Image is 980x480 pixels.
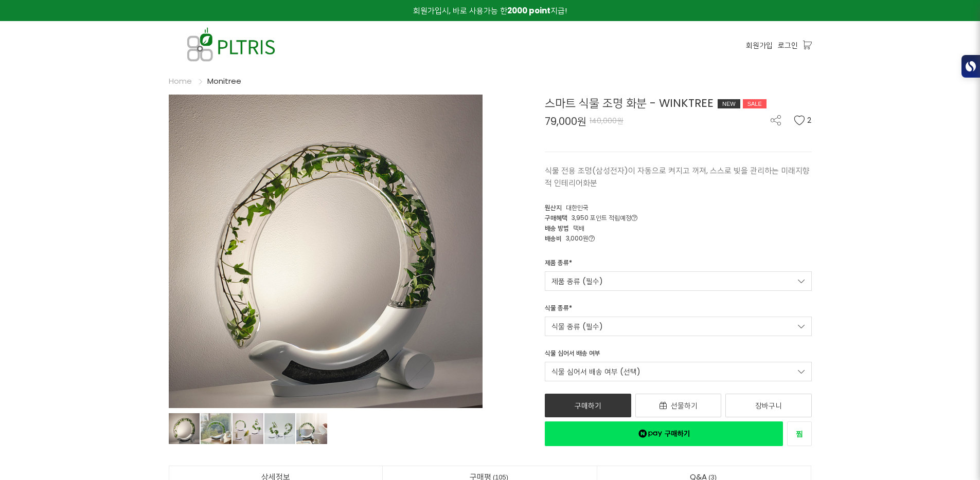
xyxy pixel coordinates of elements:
a: 회원가입 [746,40,773,51]
span: 회원가입시, 바로 사용가능 한 지급! [413,5,567,16]
a: 선물하기 [635,394,722,417]
div: NEW [718,99,740,108]
a: 식물 종류 (필수) [545,317,812,336]
span: 대한민국 [566,203,589,212]
div: 스마트 식물 조명 화분 - WINKTREE [545,95,812,112]
div: 식물 심어서 배송 여부 [545,348,600,362]
a: 구매하기 [545,394,631,417]
a: 새창 [787,421,812,446]
span: 79,000원 [545,116,586,126]
a: 로그인 [778,40,798,51]
span: 구매혜택 [545,213,567,222]
a: Home [169,76,192,86]
p: 식물 전용 조명(삼성전자)이 자동으로 켜지고 꺼져, 스스로 빛을 관리하는 미래지향적 인테리어화분 [545,164,812,189]
span: 택배 [573,224,584,232]
div: 식물 종류 [545,303,572,317]
a: 식물 심어서 배송 여부 (선택) [545,362,812,381]
span: 배송 방법 [545,224,569,232]
span: 2 [807,115,812,125]
a: 제품 종류 (필수) [545,271,812,291]
span: 140,000원 [590,116,623,126]
strong: 2000 point [507,5,550,16]
span: 선물하기 [671,400,698,411]
a: 새창 [545,421,783,446]
span: 원산지 [545,203,562,212]
button: 2 [794,115,812,125]
a: Monitree [207,76,241,86]
span: 3,000원 [566,234,595,243]
span: 3,950 포인트 적립예정 [572,213,637,222]
a: 장바구니 [725,394,812,417]
span: 배송비 [545,234,562,243]
div: 제품 종류 [545,258,572,271]
div: SALE [743,99,767,108]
